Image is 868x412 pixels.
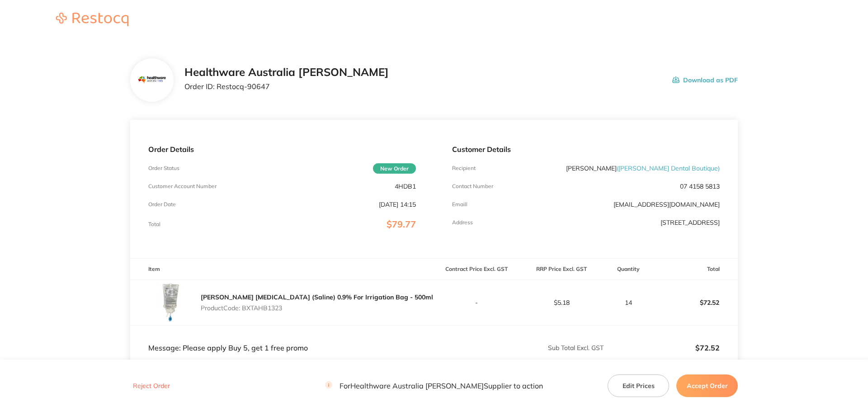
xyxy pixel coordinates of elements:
[680,183,720,190] p: 07 4158 5813
[148,221,160,227] p: Total
[653,259,738,280] th: Total
[434,259,519,280] th: Contract Price Excl. GST
[130,259,434,280] th: Item
[613,200,720,208] a: [EMAIL_ADDRESS][DOMAIN_NAME]
[452,165,476,171] p: Recipient
[184,66,389,79] h2: Healthware Australia [PERSON_NAME]
[130,325,434,352] td: Message: Please apply Buy 5, get 1 free promo
[672,66,738,94] button: Download as PDF
[566,165,720,172] p: [PERSON_NAME]
[608,374,669,397] button: Edit Prices
[47,13,137,28] a: Restocq logo
[604,299,652,306] p: 14
[379,201,416,208] p: [DATE] 14:15
[617,164,720,172] span: ( [PERSON_NAME] Dental Boutique )
[373,163,416,174] span: New Order
[395,183,416,190] p: 4HDB1
[434,299,519,306] p: -
[434,344,604,351] p: Sub Total Excl. GST
[452,219,473,226] p: Address
[148,280,193,325] img: aXk1em1kOA
[325,382,543,390] p: For Healthware Australia [PERSON_NAME] Supplier to action
[452,183,493,189] p: Contact Number
[387,218,416,230] span: $79.77
[148,183,217,189] p: Customer Account Number
[452,145,720,153] p: Customer Details
[653,292,737,313] p: $72.52
[201,293,433,301] a: [PERSON_NAME] [MEDICAL_DATA] (Saline) 0.9% For Irrigation Bag - 500ml
[676,374,738,397] button: Accept Order
[148,165,179,171] p: Order Status
[148,201,176,208] p: Order Date
[47,13,137,26] img: Restocq logo
[130,382,173,390] button: Reject Order
[660,219,720,226] p: [STREET_ADDRESS]
[604,344,720,352] p: $72.52
[184,82,389,90] p: Order ID: Restocq- 90647
[452,201,467,208] p: Emaill
[148,145,416,153] p: Order Details
[201,304,433,312] p: Product Code: BXTAHB1323
[604,259,653,280] th: Quantity
[137,66,166,95] img: Mjc2MnhocQ
[519,259,604,280] th: RRP Price Excl. GST
[519,299,604,306] p: $5.18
